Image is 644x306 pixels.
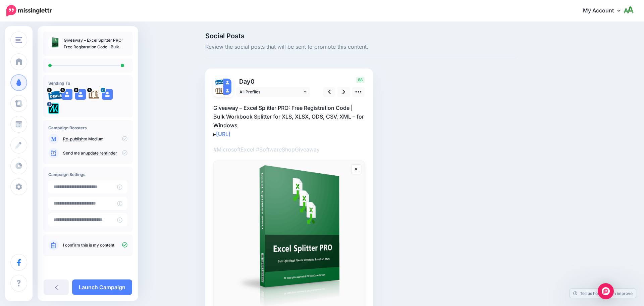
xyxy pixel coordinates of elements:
[15,37,22,43] img: menu.png
[64,37,127,50] p: Giveaway – Excel Splitter PRO: Free Registration Code | Bulk Workbook Splitter for XLS, XLSX, ODS...
[236,77,311,86] p: Day
[205,33,517,39] span: Social Posts
[239,88,302,95] span: All Profiles
[236,87,310,97] a: All Profiles
[223,79,231,87] img: user_default_image.png
[213,103,365,138] p: Giveaway – Excel Splitter PRO: Free Registration Code | Bulk Workbook Splitter for XLS, XLSX, ODS...
[213,145,365,154] p: #MicrosoftExcel #SoftwareShopGiveaway
[102,89,113,100] img: user_default_image.png
[63,136,84,142] a: Re-publish
[75,89,86,100] img: user_default_image.png
[598,283,614,299] div: Open Intercom Messenger
[48,125,127,130] h4: Campaign Boosters
[6,5,52,16] img: Missinglettr
[63,150,127,156] p: Send me an
[251,78,255,85] span: 0
[576,3,634,19] a: My Account
[62,89,72,100] img: user_default_image.png
[86,150,117,156] a: update reminder
[48,81,127,86] h4: Sending To
[48,172,127,177] h4: Campaign Settings
[89,89,99,100] img: agK0rCH6-27705.jpg
[216,131,230,137] a: [URL]
[215,87,223,95] img: agK0rCH6-27705.jpg
[356,77,365,83] span: 88
[223,87,231,95] img: user_default_image.png
[48,89,63,100] img: 95cf0fca748e57b5e67bba0a1d8b2b21-27699.png
[63,136,127,142] p: to Medium
[48,37,60,49] img: c5e3b66b6f84857cfb7992fa029f5b4d_thumb.jpg
[570,289,636,298] a: Tell us how we can improve
[215,79,223,85] img: 95cf0fca748e57b5e67bba0a1d8b2b21-27699.png
[48,103,59,114] img: 300371053_782866562685722_1733786435366177641_n-bsa128417.png
[205,43,517,51] span: Review the social posts that will be sent to promote this content.
[63,243,114,248] a: I confirm this is my content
